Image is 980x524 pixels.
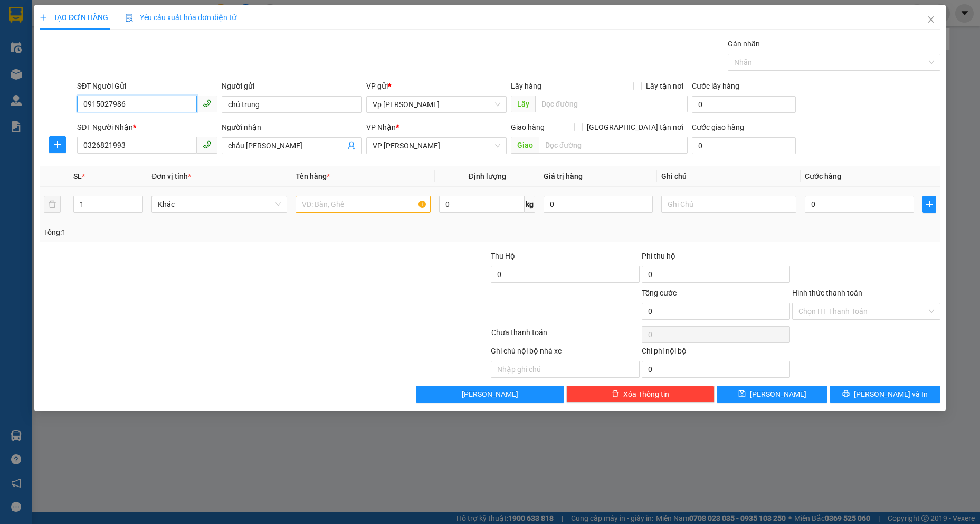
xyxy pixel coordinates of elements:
[511,123,545,131] span: Giao hàng
[77,80,217,92] div: SĐT Người Gửi
[583,121,688,133] span: [GEOGRAPHIC_DATA] tận nơi
[535,96,687,112] input: Dọc đường
[661,196,796,213] input: Ghi Chú
[366,80,507,92] div: VP gửi
[544,196,653,213] input: 0
[50,140,65,149] span: plus
[566,386,715,403] button: deleteXóa Thông tin
[151,172,191,180] span: Đơn vị tính
[125,13,236,22] span: Yêu cầu xuất hóa đơn điện tử
[642,289,677,297] span: Tổng cước
[511,137,539,154] span: Giao
[511,82,541,90] span: Lấy hàng
[717,386,827,403] button: save[PERSON_NAME]
[44,226,378,238] div: Tổng: 1
[77,121,217,133] div: SĐT Người Nhận
[830,386,940,403] button: printer[PERSON_NAME] và In
[347,141,356,150] span: user-add
[692,123,744,131] label: Cước giao hàng
[296,172,330,180] span: Tên hàng
[203,140,211,149] span: phone
[16,45,107,83] span: Chuyển phát nhanh: [GEOGRAPHIC_DATA] - [GEOGRAPHIC_DATA]
[612,390,619,398] span: delete
[692,96,796,113] input: Cước lấy hàng
[927,15,935,24] span: close
[544,172,583,180] span: Giá trị hàng
[623,388,669,400] span: Xóa Thông tin
[491,345,639,361] div: Ghi chú nội bộ nhà xe
[462,388,518,400] span: [PERSON_NAME]
[642,80,688,92] span: Lấy tận nơi
[491,361,639,378] input: Nhập ghi chú
[5,37,12,91] img: logo
[750,388,806,400] span: [PERSON_NAME]
[657,166,801,187] th: Ghi chú
[203,99,211,108] span: phone
[158,196,280,212] span: Khác
[692,82,739,90] label: Cước lấy hàng
[125,14,134,22] img: icon
[222,80,362,92] div: Người gửi
[642,345,790,361] div: Chi phí nội bộ
[490,327,641,345] div: Chưa thanh toán
[469,172,506,180] span: Định lượng
[738,390,746,398] span: save
[40,14,47,21] span: plus
[854,388,928,400] span: [PERSON_NAME] và In
[44,196,61,213] button: delete
[73,172,82,180] span: SL
[18,8,104,43] strong: CÔNG TY TNHH DỊCH VỤ DU LỊCH THỜI ĐẠI
[692,137,796,154] input: Cước giao hàng
[525,196,535,213] span: kg
[728,40,760,48] label: Gán nhãn
[373,138,500,154] span: VP Nguyễn Quốc Trị
[40,13,108,22] span: TẠO ĐƠN HÀNG
[416,386,564,403] button: [PERSON_NAME]
[110,71,174,82] span: LH1210250389
[373,97,500,112] span: Vp Lê Hoàn
[923,200,936,208] span: plus
[922,196,936,213] button: plus
[842,390,850,398] span: printer
[916,5,946,35] button: Close
[491,252,515,260] span: Thu Hộ
[539,137,687,154] input: Dọc đường
[49,136,66,153] button: plus
[642,250,790,266] div: Phí thu hộ
[792,289,862,297] label: Hình thức thanh toán
[296,196,431,213] input: VD: Bàn, Ghế
[366,123,396,131] span: VP Nhận
[511,96,535,112] span: Lấy
[805,172,841,180] span: Cước hàng
[222,121,362,133] div: Người nhận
